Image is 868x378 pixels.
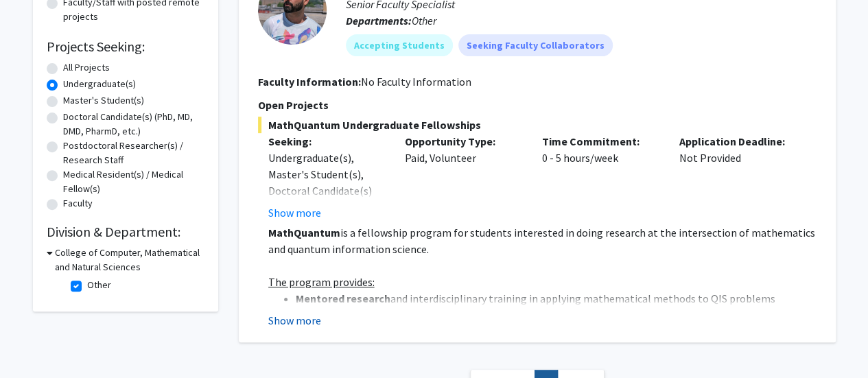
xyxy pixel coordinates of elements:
[10,316,58,368] iframe: Chat
[296,290,817,307] li: and interdisciplinary training in applying mathematical methods to QIS problems
[268,133,385,150] p: Seeking:
[458,34,613,56] mat-chip: Seeking Faculty Collaborators
[268,224,817,257] p: is a fellowship program for students interested in doing research at the intersection of mathemat...
[268,150,385,281] div: Undergraduate(s), Master's Student(s), Doctoral Candidate(s) (PhD, MD, DMD, PharmD, etc.), Postdo...
[542,133,659,150] p: Time Commitment:
[412,14,436,27] span: Other
[395,133,532,221] div: Paid, Volunteer
[268,312,321,329] button: Show more
[63,60,110,75] label: All Projects
[361,75,471,88] span: No Faculty Information
[258,97,817,113] p: Open Projects
[532,133,669,221] div: 0 - 5 hours/week
[258,75,361,88] b: Faculty Information:
[268,275,375,289] u: The program provides:
[296,292,390,305] strong: Mentored research
[63,167,204,196] label: Medical Resident(s) / Medical Fellow(s)
[63,93,144,108] label: Master's Student(s)
[405,133,521,150] p: Opportunity Type:
[346,14,412,27] b: Departments:
[55,246,204,274] h3: College of Computer, Mathematical and Natural Sciences
[63,196,93,211] label: Faculty
[268,204,321,221] button: Show more
[268,226,340,239] strong: MathQuantum
[258,117,817,133] span: MathQuantum Undergraduate Fellowships
[669,133,806,221] div: Not Provided
[63,110,204,139] label: Doctoral Candidate(s) (PhD, MD, DMD, PharmD, etc.)
[679,133,796,150] p: Application Deadline:
[63,139,204,167] label: Postdoctoral Researcher(s) / Research Staff
[47,224,204,240] h2: Division & Department:
[63,77,136,91] label: Undergraduate(s)
[346,34,453,56] mat-chip: Accepting Students
[87,278,111,292] label: Other
[47,38,204,55] h2: Projects Seeking:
